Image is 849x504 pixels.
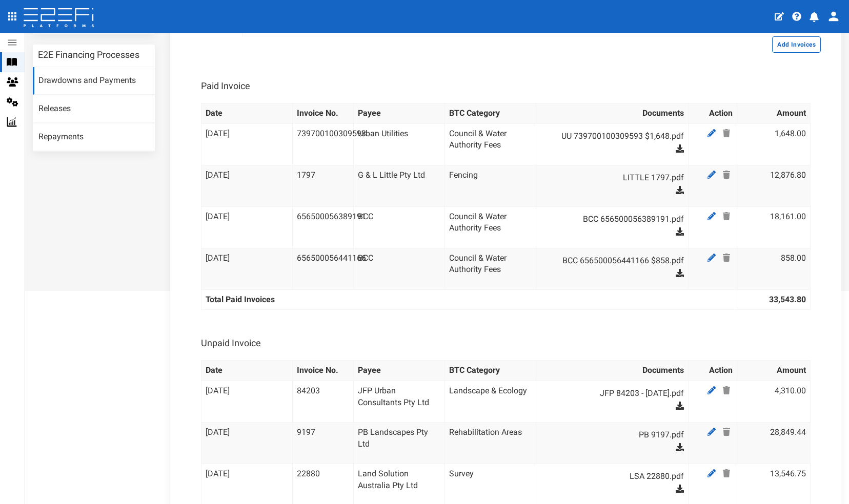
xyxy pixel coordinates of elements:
[720,467,733,480] a: Delete Payee
[551,170,684,186] a: LITTLE 1797.pdf
[353,361,444,381] th: Payee
[445,361,536,381] th: BTC Category
[536,361,689,381] th: Documents
[720,127,733,140] a: Delete Payee
[737,423,811,464] td: 28,849.44
[737,248,811,289] td: 858.00
[772,39,821,49] a: Add Invoices
[772,36,821,53] button: Add Invoices
[201,103,292,123] th: Date
[293,381,354,423] td: 84203
[737,206,811,248] td: 18,161.00
[551,427,684,443] a: PB 9197.pdf
[353,423,444,464] td: PB Landscapes Pty Ltd
[201,289,737,310] th: Total Paid Invoices
[201,381,292,423] td: [DATE]
[201,361,292,381] th: Date
[201,165,292,206] td: [DATE]
[33,67,155,95] a: Drawdowns and Payments
[353,248,444,289] td: BCC
[293,361,354,381] th: Invoice No.
[38,50,139,59] h3: E2E Financing Processes
[720,210,733,223] a: Delete Payee
[445,248,536,289] td: Council & Water Authority Fees
[737,103,811,123] th: Amount
[445,206,536,248] td: Council & Water Authority Fees
[201,248,292,289] td: [DATE]
[445,381,536,423] td: Landscape & Ecology
[737,123,811,165] td: 1,648.00
[551,128,684,144] a: UU 739700100309593 $1,648.pdf
[293,423,354,464] td: 9197
[689,103,737,123] th: Action
[737,165,811,206] td: 12,876.80
[201,339,261,348] h3: Unpaid Invoice
[293,103,354,123] th: Invoice No.
[201,423,292,464] td: [DATE]
[737,361,811,381] th: Amount
[445,423,536,464] td: Rehabilitation Areas
[293,206,354,248] td: 656500056389191
[689,361,737,381] th: Action
[737,381,811,423] td: 4,310.00
[720,251,733,264] a: Delete Payee
[737,289,811,310] th: 33,543.80
[353,206,444,248] td: BCC
[353,381,444,423] td: JFP Urban Consultants Pty Ltd
[551,468,684,485] a: LSA 22880.pdf
[33,95,155,123] a: Releases
[353,103,444,123] th: Payee
[201,81,250,91] h3: Paid Invoice
[293,123,354,165] td: 739700100309593
[720,384,733,397] a: Delete Payee
[33,123,155,151] a: Repayments
[551,211,684,227] a: BCC 656500056389191.pdf
[536,103,689,123] th: Documents
[720,169,733,181] a: Delete Payee
[201,206,292,248] td: [DATE]
[445,165,536,206] td: Fencing
[720,426,733,438] a: Delete Payee
[445,103,536,123] th: BTC Category
[293,248,354,289] td: 656500056441166
[353,123,444,165] td: Urban Utilities
[293,165,354,206] td: 1797
[353,165,444,206] td: G & L Little Pty Ltd
[201,123,292,165] td: [DATE]
[551,253,684,269] a: BCC 656500056441166 $858.pdf
[551,385,684,402] a: JFP 84203 - [DATE].pdf
[445,123,536,165] td: Council & Water Authority Fees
